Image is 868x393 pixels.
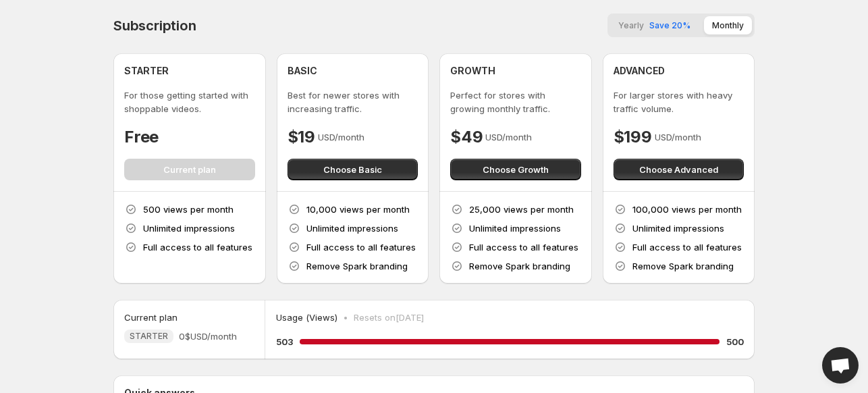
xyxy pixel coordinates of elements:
h4: BASIC [288,64,317,78]
span: Choose Basic [323,163,382,176]
p: Full access to all features [306,240,416,254]
p: 25,000 views per month [469,203,574,216]
p: 500 views per month [143,203,234,216]
p: Perfect for stores with growing monthly traffic. [450,88,581,115]
button: Choose Growth [450,159,581,180]
h4: Subscription [113,18,196,34]
span: Save 20% [649,20,690,30]
p: Unlimited impressions [632,221,724,235]
span: Choose Advanced [639,163,718,176]
p: • [343,311,348,324]
span: Choose Growth [483,163,549,176]
h4: $199 [614,126,652,148]
button: Choose Basic [288,159,418,180]
h4: ADVANCED [614,64,665,78]
button: YearlySave 20% [610,16,699,34]
p: Remove Spark branding [469,259,570,273]
p: Resets on [DATE] [354,311,424,324]
p: For those getting started with shoppable videos. [124,88,255,115]
p: Remove Spark branding [306,259,408,273]
h4: $49 [450,126,483,148]
button: Choose Advanced [614,159,744,180]
p: Full access to all features [632,240,742,254]
h5: Current plan [124,311,178,324]
h5: 503 [276,335,293,348]
h4: STARTER [124,64,169,78]
p: Best for newer stores with increasing traffic. [288,88,418,115]
p: USD/month [485,130,532,144]
p: Unlimited impressions [469,221,561,235]
span: STARTER [130,331,168,342]
p: USD/month [318,130,364,144]
p: Full access to all features [143,240,252,254]
p: Unlimited impressions [143,221,235,235]
p: For larger stores with heavy traffic volume. [614,88,744,115]
p: 100,000 views per month [632,203,742,216]
p: Unlimited impressions [306,221,398,235]
h4: Free [124,126,159,148]
h4: GROWTH [450,64,495,78]
p: Full access to all features [469,240,578,254]
span: 0$ USD/month [179,330,237,343]
h5: 500 [726,335,744,348]
p: Remove Spark branding [632,259,734,273]
div: Open chat [822,347,859,384]
button: Monthly [704,16,752,34]
p: Usage (Views) [276,311,337,324]
p: 10,000 views per month [306,203,410,216]
h4: $19 [288,126,315,148]
p: USD/month [655,130,701,144]
span: Yearly [618,20,644,30]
